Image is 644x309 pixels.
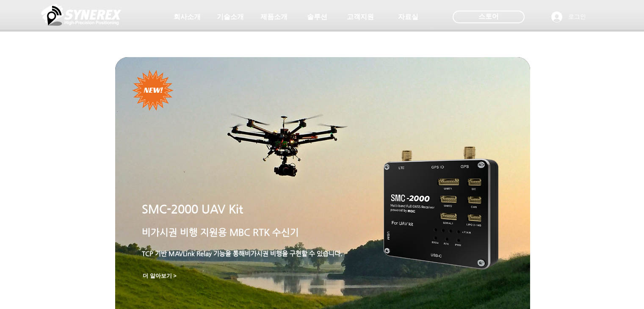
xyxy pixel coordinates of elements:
a: 회사소개 [166,8,208,25]
div: 스토어 [453,11,525,23]
span: 용 MBC RTK 수신기 [218,227,299,237]
a: 솔루션 [296,8,338,25]
span: TCP 기반 MAVLink Relay 기능을 통해 [142,250,245,257]
span: 스토어 [478,12,499,21]
span: 로그인 [565,13,589,21]
span: 비가시권 비행을 구현할 수 있습니다. [142,250,343,257]
button: 로그인 [545,9,592,25]
a: 고객지원 [339,8,381,25]
span: 솔루션 [307,13,327,22]
img: 씨너렉스_White_simbol_대지 1.png [41,2,122,28]
span: 자료실 [398,13,418,22]
a: 더 알아보기 > [140,270,180,281]
span: 기술소개 [217,13,244,22]
a: 제품소개 [253,8,295,25]
span: 고객지원 [347,13,374,22]
span: 회사소개 [174,13,201,22]
span: SMC-2000 UAV Kit [142,202,243,215]
a: 자료실 [387,8,429,25]
span: 더 알아보기 > [143,272,177,280]
span: 비가시권 비행 지원 [142,227,218,237]
a: 기술소개 [209,8,252,25]
span: 제품소개 [260,13,287,22]
img: smc-2000.png [384,146,498,270]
